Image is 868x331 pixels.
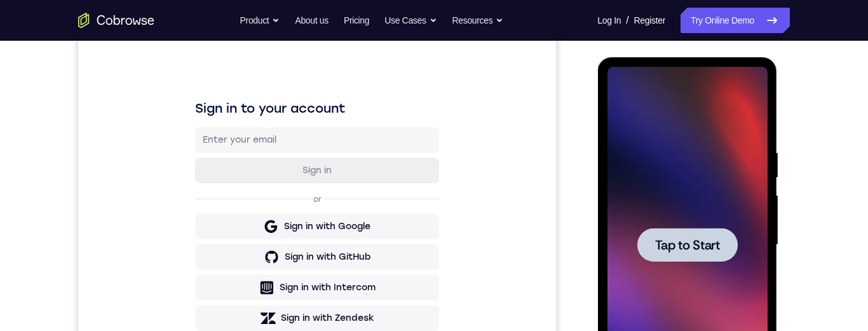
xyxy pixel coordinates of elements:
h1: Sign in to your account [117,87,361,105]
button: Tap to Start [39,171,140,204]
a: Try Online Demo [681,8,790,33]
button: Sign in with Google [117,202,361,227]
button: Product [240,8,280,33]
a: Go to the home page [78,13,154,28]
button: Sign in [117,146,361,171]
div: Sign in with GitHub [207,239,292,251]
a: About us [295,8,328,33]
button: Sign in with Intercom [117,263,361,288]
a: Log In [597,8,621,33]
button: Sign in with Zendesk [117,293,361,319]
a: Register [634,8,665,33]
button: Sign in with GitHub [117,232,361,258]
span: / [626,13,628,28]
a: Pricing [344,8,369,33]
span: Tap to Start [57,181,122,194]
p: or [233,182,246,192]
input: Enter your email [125,122,353,134]
div: Sign in with Zendesk [203,300,296,313]
div: Sign in with Google [206,208,292,221]
button: Resources [452,8,504,33]
button: Use Cases [384,8,437,33]
div: Sign in with Intercom [201,269,297,282]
